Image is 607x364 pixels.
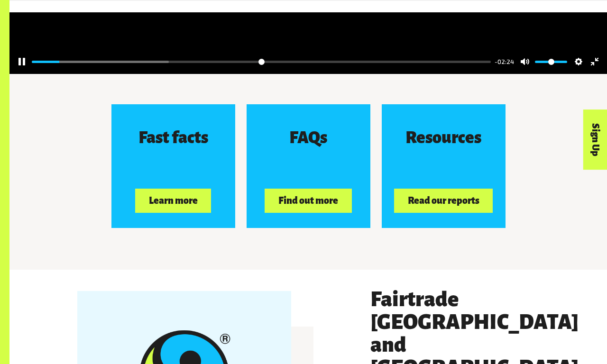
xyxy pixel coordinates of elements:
[32,57,491,66] input: Seek
[405,129,481,147] h3: Resources
[111,104,235,228] a: Fast facts Learn more
[265,189,351,213] button: Find out more
[394,189,493,213] button: Read our reports
[135,189,211,213] button: Learn more
[382,104,506,228] a: Resources Read our reports
[289,129,327,147] h3: FAQs
[535,57,567,66] input: Volume
[138,129,208,147] h3: Fast facts
[492,56,516,67] div: Current time
[247,104,370,228] a: FAQs Find out more
[14,54,29,69] button: Pause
